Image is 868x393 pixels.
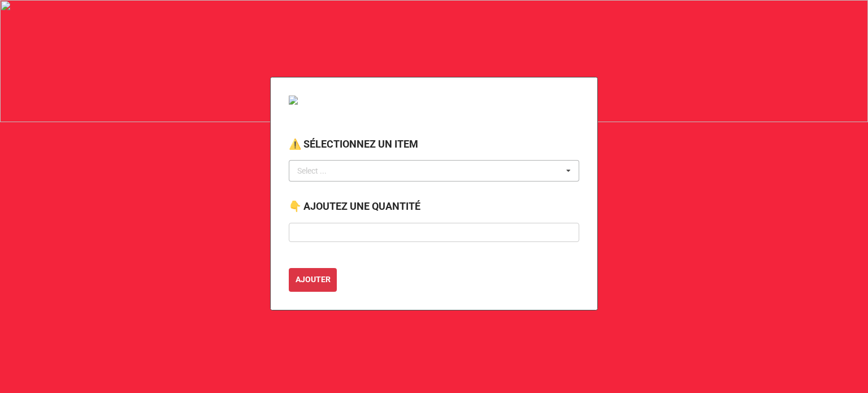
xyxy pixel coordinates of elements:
img: VSJ_SERV_LOIS_SPORT_DEV_SOC.png [289,96,402,105]
button: AJOUTER [289,268,337,292]
label: ⚠️ SÉLECTIONNEZ UN ITEM [289,136,418,152]
div: Select ... [294,165,343,178]
b: AJOUTER [296,274,331,286]
label: 👇 AJOUTEZ UNE QUANTITÉ [289,198,420,214]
